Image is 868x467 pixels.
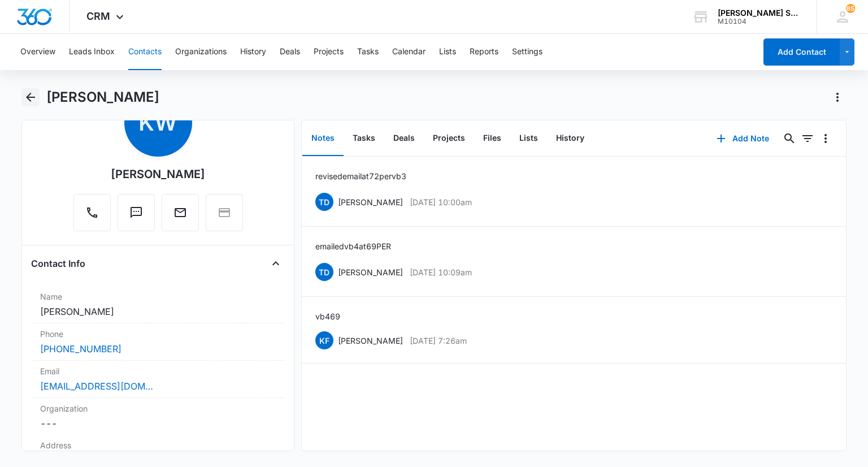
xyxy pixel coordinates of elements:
div: Phone[PHONE_NUMBER] [31,323,284,361]
button: Deals [280,34,300,70]
p: [DATE] 7:26am [410,335,467,347]
button: Tasks [357,34,379,70]
button: Deals [384,121,424,156]
button: Search... [780,129,798,148]
a: [PHONE_NUMBER] [40,342,121,356]
button: Call [73,194,111,231]
button: History [547,121,593,156]
h4: Contact Info [31,257,85,270]
button: Email [162,194,199,231]
button: Contacts [128,34,162,70]
button: Leads Inbox [69,34,115,70]
div: account id [718,18,800,25]
button: Calendar [392,34,426,70]
button: Projects [424,121,474,156]
p: [DATE] 10:00am [410,196,472,208]
button: Overflow Menu [817,129,835,148]
dd: [PERSON_NAME] [40,305,275,318]
button: Add Note [705,125,780,152]
p: [DATE] 10:09am [410,266,472,278]
button: Files [474,121,510,156]
p: [PERSON_NAME] [338,335,403,347]
div: Name[PERSON_NAME] [31,286,284,323]
button: Notes [302,121,344,156]
a: Email [162,211,199,221]
p: [PERSON_NAME] [338,266,403,278]
div: account name [718,8,800,18]
button: Settings [512,34,542,70]
h1: [PERSON_NAME] [46,89,159,106]
button: Text [118,194,155,231]
div: [PERSON_NAME] [111,166,205,183]
button: History [240,34,266,70]
span: 85 [846,4,855,13]
p: [PERSON_NAME] [338,196,403,208]
div: notifications count [846,4,855,13]
button: Projects [314,34,344,70]
button: Overview [20,34,55,70]
div: Email[EMAIL_ADDRESS][DOMAIN_NAME] [31,361,284,398]
button: Tasks [344,121,384,156]
dd: --- [40,417,275,430]
p: emailed vb4 at 69 PER [315,240,391,252]
label: Address [40,439,275,451]
span: TD [315,263,333,281]
button: Add Contact [763,38,840,66]
div: Organization--- [31,398,284,435]
a: Call [73,211,111,221]
p: revised email at 72 per vb3 [315,170,406,182]
span: KF [315,331,333,349]
button: Back [21,88,39,106]
label: Name [40,291,275,302]
span: KW [124,89,192,157]
span: TD [315,193,333,211]
label: Email [40,365,275,377]
button: Organizations [175,34,227,70]
label: Organization [40,403,275,414]
button: Reports [470,34,498,70]
button: Close [267,254,285,273]
button: Lists [439,34,456,70]
span: CRM [86,10,110,22]
p: vb4 69 [315,310,340,322]
a: Text [118,211,155,221]
button: Lists [510,121,547,156]
button: Actions [828,88,847,106]
label: Phone [40,328,275,340]
button: Filters [798,129,817,148]
a: [EMAIL_ADDRESS][DOMAIN_NAME] [40,379,153,393]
